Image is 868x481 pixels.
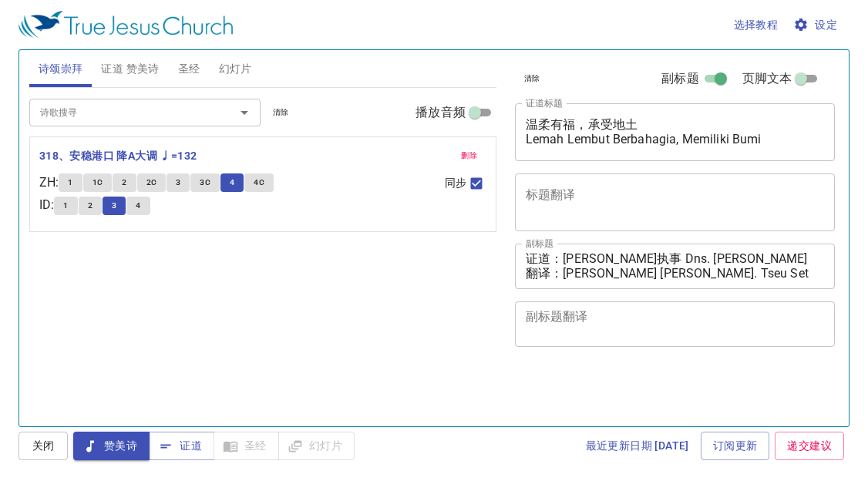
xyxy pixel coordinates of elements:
p: ZH : [39,173,59,192]
button: 2 [113,173,136,192]
textarea: 证道：[PERSON_NAME]执事 Dns. [PERSON_NAME] 翻译：[PERSON_NAME] [PERSON_NAME]. Tseu Set Nee [526,251,825,281]
span: 4 [230,176,234,190]
span: 副标题 [661,69,698,88]
span: 播放音频 [415,103,466,122]
button: 选择教程 [728,11,785,39]
button: 关闭 [19,432,68,460]
button: 1 [54,197,77,215]
span: 关闭 [31,436,56,456]
img: True Jesus Church [19,11,233,39]
a: 订阅更新 [701,432,770,460]
a: 最近更新日期 [DATE] [580,432,695,460]
button: 清除 [264,103,298,122]
button: 1 [59,173,82,192]
span: 2 [88,199,93,213]
span: 证道 [161,436,202,456]
span: 圣经 [178,59,200,79]
button: 3 [167,173,190,192]
span: 同步 [445,175,466,191]
button: 1C [83,173,113,192]
span: 清除 [273,106,289,119]
span: 2 [122,176,126,190]
textarea: 温柔有福，承受地土 Lemah Lembut Berbahagia, Memiliki Bumi [526,117,825,146]
button: 证道 [149,432,214,460]
span: 清除 [524,72,540,86]
a: 递交建议 [775,432,844,460]
span: 诗颂崇拜 [39,59,83,79]
span: 1C [93,176,103,190]
button: 2 [79,197,102,215]
b: 318、安稳港口 降A大调 ♩=132 [39,146,197,166]
button: 2C [137,173,167,192]
span: 1 [68,176,72,190]
span: 最近更新日期 [DATE] [586,436,689,456]
span: 页脚文本 [742,69,792,88]
button: 设定 [790,11,843,39]
span: 选择教程 [734,15,779,35]
span: 幻灯片 [219,59,252,79]
button: 3 [103,197,126,215]
span: 赞美诗 [86,436,137,456]
button: 3C [190,173,220,192]
button: Open [234,102,255,123]
button: 删除 [452,146,486,165]
span: 4 [136,199,140,213]
span: 1 [63,199,68,213]
p: ID : [39,196,54,214]
button: 赞美诗 [73,432,150,460]
span: 递交建议 [787,436,832,456]
span: 3 [176,176,180,190]
span: 删除 [461,149,477,163]
span: 证道 赞美诗 [101,59,159,79]
span: 订阅更新 [713,436,758,456]
span: 设定 [796,15,837,35]
span: 3 [112,199,116,213]
button: 4C [244,173,274,192]
span: 2C [146,176,157,190]
button: 4 [126,197,150,215]
button: 318、安稳港口 降A大调 ♩=132 [39,146,200,166]
button: 清除 [515,69,550,88]
button: 4 [220,173,244,192]
span: 4C [254,176,264,190]
span: 3C [200,176,210,190]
